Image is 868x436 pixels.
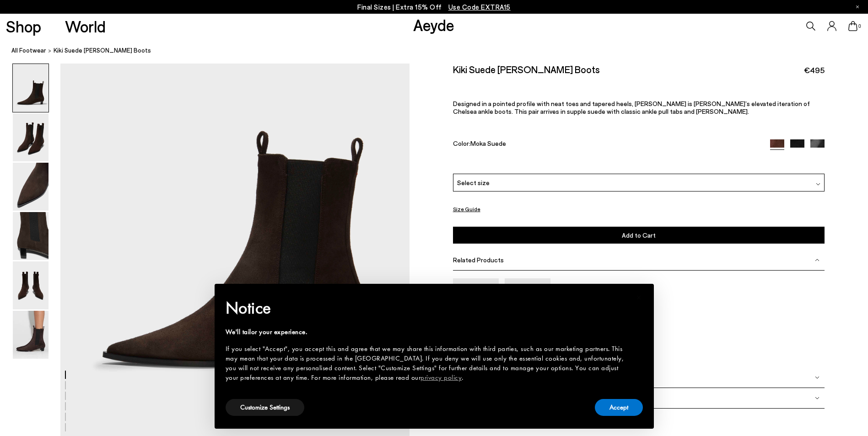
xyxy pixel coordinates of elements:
span: Navigate to /collections/ss25-final-sizes [448,3,511,11]
img: svg%3E [815,375,819,380]
span: €495 [804,64,825,76]
span: Kiki Suede [PERSON_NAME] Boots [54,46,151,55]
div: We'll tailor your experience. [226,327,628,337]
span: Moka Suede [470,139,506,147]
button: Add to Cart [453,227,825,244]
img: svg%3E [815,396,819,400]
a: All Footwear [11,46,46,55]
a: Shop [6,18,41,34]
a: Aeyde [413,15,454,34]
a: privacy policy [421,373,462,382]
img: svg%3E [816,182,820,186]
img: Kiki Suede Chelsea Boots - Image 6 [13,311,49,359]
button: Close this notice [628,287,650,308]
span: Add to Cart [622,231,656,239]
div: If you select "Accept", you accept this and agree that we may share this information with third p... [226,344,628,383]
button: Accept [595,399,643,416]
img: Kiki Suede Chelsea Boots - Image 2 [13,113,49,161]
img: Kiki Suede Chelsea Boots - Image 1 [13,64,49,112]
span: × [636,290,642,304]
button: Size Guide [453,203,480,215]
span: Related Products [453,256,504,264]
button: Customize Settings [226,399,304,416]
p: Designed in a pointed profile with neat toes and tapered heels, [PERSON_NAME] is [PERSON_NAME]’s ... [453,100,825,115]
p: Final Sizes | Extra 15% Off [357,1,511,13]
img: svg%3E [815,257,819,262]
a: 0 [848,21,857,31]
h2: Notice [226,296,628,320]
img: Kiki Suede Chelsea Boots - Image 3 [13,163,49,211]
span: Select size [457,178,490,187]
div: Color: [453,139,758,150]
span: 0 [857,24,862,29]
img: Kiki Suede Chelsea Boots - Image 4 [13,212,49,260]
h2: Kiki Suede [PERSON_NAME] Boots [453,64,600,75]
a: World [65,18,106,34]
img: Kiki Suede Chelsea Boots - Image 5 [13,261,49,309]
nav: breadcrumb [11,38,868,64]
